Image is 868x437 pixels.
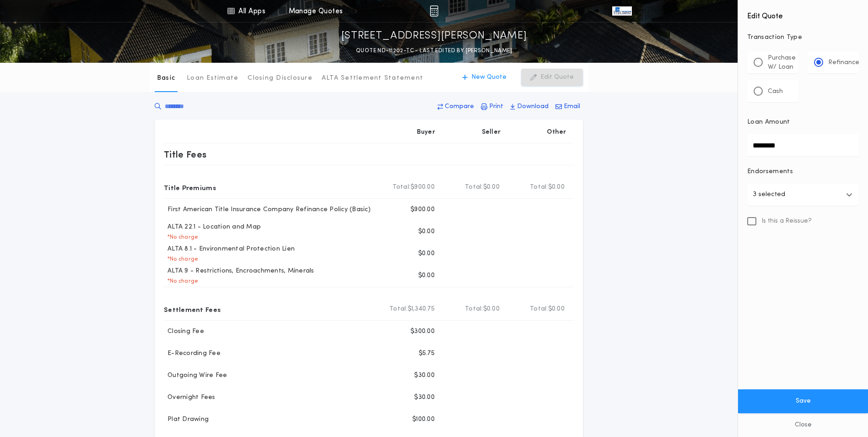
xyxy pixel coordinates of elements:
p: Print [489,102,503,111]
p: ALTA 22.1 - Location and Map [164,223,261,232]
p: 3 selected [753,189,785,200]
p: New Quote [471,73,507,82]
p: Overnight Fees [164,393,216,402]
button: New Quote [453,69,516,86]
b: Total: [389,305,408,314]
span: Is this a Reissue? [762,217,812,226]
p: [STREET_ADDRESS][PERSON_NAME] [341,29,527,44]
span: $0.00 [548,305,565,314]
p: ALTA 8.1 - Environmental Protection Lien [164,245,295,254]
b: Total: [530,183,548,192]
p: * No charge [164,234,198,241]
img: vs-icon [612,6,631,16]
p: Title Fees [164,147,207,162]
b: Total: [465,183,483,192]
p: $5.75 [419,349,435,358]
span: $0.00 [483,305,500,314]
input: Loan Amount [747,134,859,156]
h4: Edit Quote [747,5,859,22]
p: Loan Estimate [187,74,238,83]
p: Transaction Type [747,33,859,42]
p: First American Title Insurance Company Refinance Policy (Basic) [164,205,371,214]
p: Edit Quote [540,73,574,82]
p: Plat Drawing [164,415,209,424]
span: $0.00 [548,183,565,192]
p: Cash [768,87,783,96]
p: E-Recording Fee [164,349,221,358]
p: $100.00 [412,415,435,424]
p: Closing Fee [164,327,204,336]
p: $900.00 [410,205,435,214]
button: Save [738,389,868,413]
p: $0.00 [418,227,435,236]
button: Download [507,98,551,115]
p: Purchase W/ Loan [768,54,796,72]
button: Email [553,98,583,115]
p: QUOTE ND-11202-TC - LAST EDITED BY [PERSON_NAME] [356,46,512,55]
p: Loan Amount [747,118,790,127]
p: ALTA Settlement Statement [322,74,423,83]
p: * No charge [164,278,198,285]
p: Outgoing Wire Fee [164,371,227,380]
p: * No charge [164,256,198,263]
b: Total: [530,305,548,314]
span: $0.00 [483,183,500,192]
span: $900.00 [410,183,435,192]
button: 3 selected [747,184,859,206]
p: Compare [445,102,474,111]
p: Closing Disclosure [248,74,313,83]
p: Settlement Fees [164,302,221,317]
p: Refinance [828,58,859,67]
button: Close [738,413,868,437]
p: Basic [157,74,175,83]
button: Edit Quote [521,69,583,86]
p: Email [564,102,580,111]
p: Download [517,102,549,111]
p: Endorsements [747,167,859,176]
p: $0.00 [418,249,435,258]
p: Buyer [417,128,435,137]
span: $1,340.75 [408,305,435,314]
p: $300.00 [410,327,435,336]
b: Total: [465,305,483,314]
button: Print [478,98,506,115]
b: Total: [393,183,411,192]
p: ALTA 9 - Restrictions, Encroachments, Minerals [164,267,314,276]
p: $0.00 [418,271,435,280]
img: img [430,5,438,16]
p: Title Premiums [164,180,216,195]
button: Compare [435,98,477,115]
p: $30.00 [414,393,435,402]
p: Other [547,128,566,137]
p: $30.00 [414,371,435,380]
p: Seller [482,128,501,137]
